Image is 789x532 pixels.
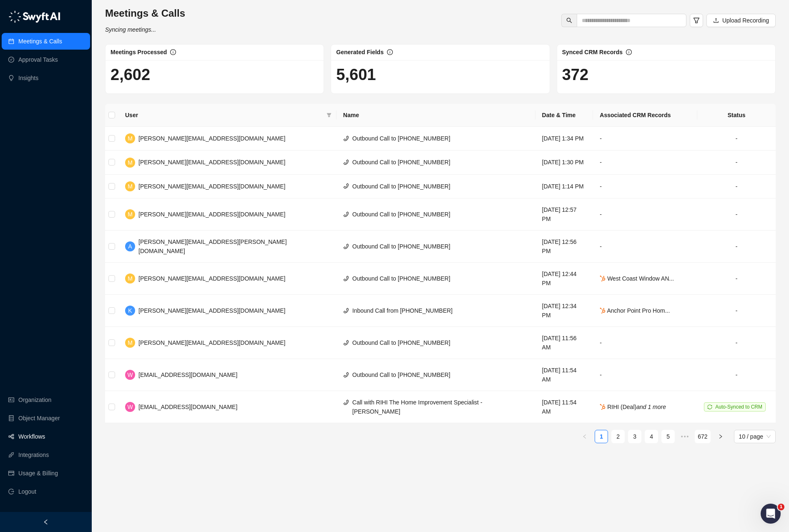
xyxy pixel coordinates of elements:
span: Outbound Call to [PHONE_NUMBER] [352,159,450,166]
span: M [128,210,133,219]
span: filter [693,17,700,24]
td: [DATE] 11:56 AM [535,327,593,359]
span: Auto-Synced to CRM [715,404,762,410]
div: Page Size [734,430,776,443]
td: - [593,175,697,198]
span: [PERSON_NAME][EMAIL_ADDRESS][DOMAIN_NAME] [138,275,285,282]
button: Upload Recording [706,14,776,27]
span: [PERSON_NAME][EMAIL_ADDRESS][PERSON_NAME][DOMAIN_NAME] [138,238,287,254]
a: 3 [628,430,641,443]
a: 1 [595,430,608,443]
td: [DATE] 1:30 PM [535,151,593,174]
td: - [697,231,776,263]
span: Meetings Processed [111,49,167,55]
span: right [718,434,723,439]
span: 1 [778,504,784,510]
td: [DATE] 1:34 PM [535,127,593,151]
span: [PERSON_NAME][EMAIL_ADDRESS][DOMAIN_NAME] [138,211,285,218]
li: Previous Page [578,430,591,443]
button: right [714,430,727,443]
td: - [593,231,697,263]
span: phone [343,211,349,217]
a: 5 [662,430,674,443]
a: Meetings & Calls [18,33,62,50]
span: phone [343,136,349,141]
span: search [566,18,572,23]
td: - [593,359,697,391]
td: - [697,359,776,391]
a: Approval Tasks [18,51,58,68]
li: 4 [645,430,658,443]
span: West Coast Window AN... [600,275,674,282]
span: Outbound Call to [PHONE_NUMBER] [352,275,450,282]
span: A [128,242,132,251]
a: Workflows [18,428,45,445]
span: Inbound Call from [PHONE_NUMBER] [352,307,452,314]
span: Outbound Call to [PHONE_NUMBER] [352,183,450,190]
th: Date & Time [535,104,593,127]
td: [DATE] 12:44 PM [535,263,593,295]
a: Organization [18,391,51,408]
li: 3 [628,430,641,443]
td: - [697,295,776,327]
td: - [593,151,697,174]
th: Name [337,104,535,127]
td: [DATE] 12:34 PM [535,295,593,327]
td: [DATE] 11:54 AM [535,391,593,423]
span: Outbound Call to [PHONE_NUMBER] [352,211,450,218]
td: - [697,198,776,231]
span: sync [707,404,712,409]
span: 10 / page [739,430,771,443]
td: [DATE] 12:56 PM [535,231,593,263]
span: Outbound Call to [PHONE_NUMBER] [352,371,450,378]
td: [DATE] 12:57 PM [535,198,593,231]
iframe: Intercom live chat [761,504,781,524]
span: M [128,134,133,143]
span: info-circle [387,49,393,55]
li: Next Page [714,430,727,443]
td: - [593,327,697,359]
i: Syncing meetings... [105,26,156,33]
span: [EMAIL_ADDRESS][DOMAIN_NAME] [138,371,237,378]
span: [PERSON_NAME][EMAIL_ADDRESS][DOMAIN_NAME] [138,135,285,142]
span: phone [343,399,349,405]
a: 4 [645,430,658,443]
span: Anchor Point Pro Hom... [600,307,670,314]
span: left [43,519,49,525]
td: - [697,327,776,359]
td: - [697,151,776,174]
span: phone [343,308,349,314]
span: M [128,338,133,347]
span: M [128,274,133,283]
th: Associated CRM Records [593,104,697,127]
a: Insights [18,70,38,86]
span: filter [325,109,333,121]
span: Generated Fields [336,49,384,55]
h1: 2,602 [111,65,319,84]
span: phone [343,372,349,378]
span: upload [713,18,719,23]
span: left [582,434,587,439]
span: RIHI (Deal) [600,404,666,410]
button: left [578,430,591,443]
td: [DATE] 1:14 PM [535,175,593,198]
span: ••• [678,430,691,443]
span: W [127,402,133,412]
li: 2 [611,430,625,443]
h3: Meetings & Calls [105,7,185,20]
span: phone [343,159,349,165]
span: Outbound Call to [PHONE_NUMBER] [352,135,450,142]
span: phone [343,276,349,281]
span: info-circle [626,49,632,55]
span: Logout [18,483,36,500]
i: and 1 more [636,404,666,410]
span: [EMAIL_ADDRESS][DOMAIN_NAME] [138,404,237,410]
img: logo-05li4sbe.png [8,10,60,23]
td: - [697,127,776,151]
span: Synced CRM Records [562,49,623,55]
span: Call with RIHI The Home Improvement Specialist - [PERSON_NAME] [352,399,482,415]
span: [PERSON_NAME][EMAIL_ADDRESS][DOMAIN_NAME] [138,159,285,166]
span: filter [327,113,332,118]
span: logout [8,489,14,494]
span: User [125,110,323,120]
